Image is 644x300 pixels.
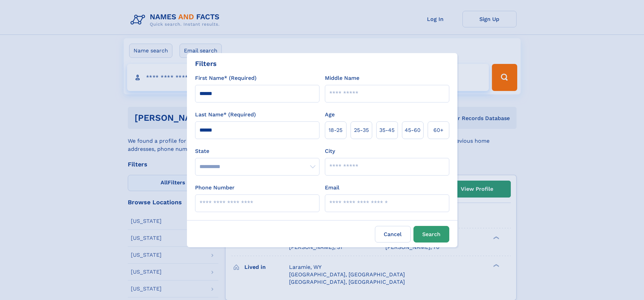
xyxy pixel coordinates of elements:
label: First Name* (Required) [195,74,257,82]
span: 45‑60 [405,126,421,134]
label: Middle Name [325,74,359,82]
label: Phone Number [195,184,235,192]
label: City [325,147,335,155]
label: Last Name* (Required) [195,111,256,119]
label: Cancel [375,226,411,243]
label: Age [325,111,335,119]
label: State [195,147,319,155]
span: 35‑45 [379,126,395,134]
span: 60+ [433,126,444,134]
label: Email [325,184,339,192]
span: 25‑35 [354,126,369,134]
span: 18‑25 [329,126,342,134]
button: Search [413,226,449,243]
div: Filters [195,59,217,69]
